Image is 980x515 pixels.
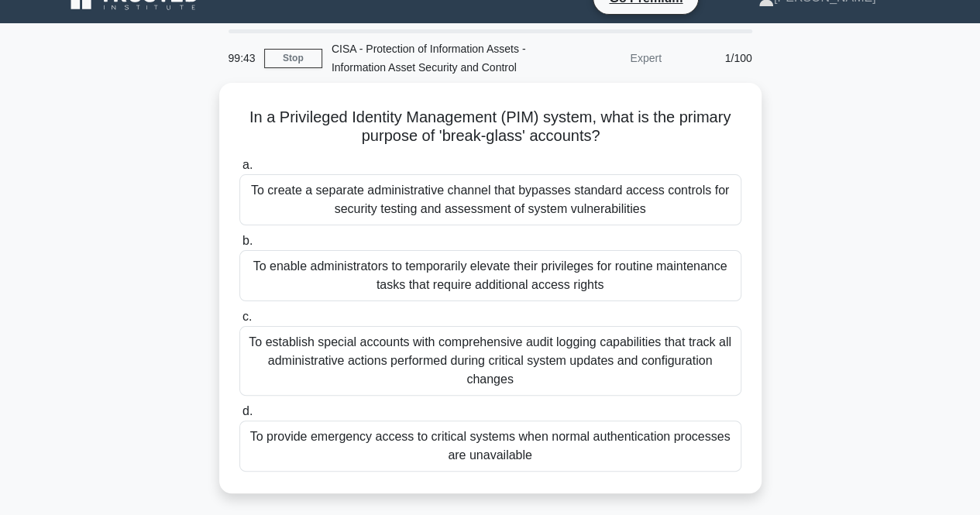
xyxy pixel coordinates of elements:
div: To establish special accounts with comprehensive audit logging capabilities that track all admini... [239,326,741,396]
div: To enable administrators to temporarily elevate their privileges for routine maintenance tasks th... [239,250,741,301]
div: CISA - Protection of Information Assets - Information Asset Security and Control [322,33,535,83]
span: b. [242,234,253,247]
a: Stop [264,49,322,68]
div: 1/100 [671,43,762,74]
div: To provide emergency access to critical systems when normal authentication processes are unavailable [239,421,741,472]
span: c. [242,310,252,323]
span: d. [242,404,253,417]
div: 99:43 [219,43,264,74]
div: To create a separate administrative channel that bypasses standard access controls for security t... [239,174,741,225]
div: Expert [535,43,671,74]
h5: In a Privileged Identity Management (PIM) system, what is the primary purpose of 'break-glass' ac... [238,108,743,146]
span: a. [242,158,253,171]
